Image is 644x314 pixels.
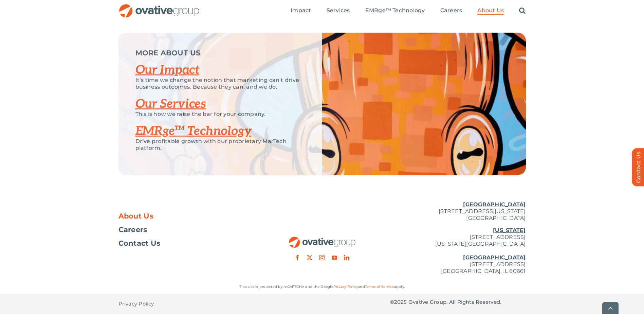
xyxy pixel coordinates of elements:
[118,283,526,290] p: This site is protected by reCAPTCHA and the Google and apply.
[118,213,254,247] nav: Footer Menu
[365,284,394,289] a: Terms of Service
[118,300,154,307] span: Privacy Policy
[332,255,337,260] a: youtube
[327,7,350,14] span: Services
[135,50,305,56] p: MORE ABOUT US
[135,97,206,111] a: Our Services
[477,7,504,15] a: About Us
[118,213,254,220] a: About Us
[390,227,526,275] p: [STREET_ADDRESS] [US_STATE][GEOGRAPHIC_DATA] [STREET_ADDRESS] [GEOGRAPHIC_DATA], IL 60661
[390,299,526,306] p: © Ovative Group. All Rights Reserved.
[333,284,358,289] a: Privacy Policy
[288,236,356,242] a: OG_Full_horizontal_RGB
[365,7,425,14] span: EMRge™ Technology
[307,255,312,260] a: twitter
[440,7,462,15] a: Careers
[493,227,526,233] u: [US_STATE]
[118,294,254,314] nav: Footer - Privacy Policy
[135,111,305,118] p: This is how we raise the bar for your company.
[463,201,526,208] u: [GEOGRAPHIC_DATA]
[519,7,526,15] a: Search
[394,299,407,305] span: 2025
[319,255,325,260] a: instagram
[135,77,305,90] p: It’s time we change the notion that marketing can’t drive business outcomes. Because they can, an...
[135,63,200,77] a: Our Impact
[118,3,200,10] a: OG_Full_horizontal_RGB
[118,294,154,314] a: Privacy Policy
[344,255,349,260] a: linkedin
[327,7,350,15] a: Services
[118,226,254,233] a: Careers
[291,7,311,14] span: Impact
[463,254,526,261] u: [GEOGRAPHIC_DATA]
[118,226,147,233] span: Careers
[477,7,504,14] span: About Us
[118,240,254,247] a: Contact Us
[118,213,154,220] span: About Us
[390,201,526,222] p: [STREET_ADDRESS][US_STATE] [GEOGRAPHIC_DATA]
[135,138,305,152] p: Drive profitable growth with our proprietary MarTech platform.
[291,7,311,15] a: Impact
[118,240,161,247] span: Contact Us
[440,7,462,14] span: Careers
[295,255,300,260] a: facebook
[365,7,425,15] a: EMRge™ Technology
[135,124,252,139] a: EMRge™ Technology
